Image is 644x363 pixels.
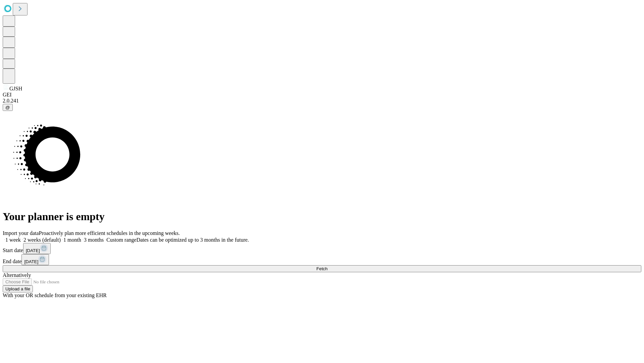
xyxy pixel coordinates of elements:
span: [DATE] [24,259,38,264]
span: Dates can be optimized up to 3 months in the future. [137,237,249,243]
span: 1 month [63,237,81,243]
span: GJSH [9,86,22,91]
button: Upload a file [3,285,33,292]
div: GEI [3,92,641,98]
button: [DATE] [21,254,49,265]
div: End date [3,254,641,265]
div: Start date [3,243,641,254]
span: 1 week [5,237,21,243]
div: 2.0.241 [3,98,641,104]
span: 2 weeks (default) [23,237,61,243]
span: Alternatively [3,272,31,278]
h1: Your planner is empty [3,210,641,223]
span: [DATE] [26,248,40,253]
button: [DATE] [23,243,51,254]
span: Proactively plan more efficient schedules in the upcoming weeks. [39,230,180,236]
span: Fetch [316,266,327,271]
span: @ [5,105,10,110]
span: 3 months [84,237,104,243]
button: @ [3,104,13,111]
span: Import your data [3,230,39,236]
button: Fetch [3,265,641,272]
span: Custom range [106,237,136,243]
span: With your OR schedule from your existing EHR [3,292,107,298]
